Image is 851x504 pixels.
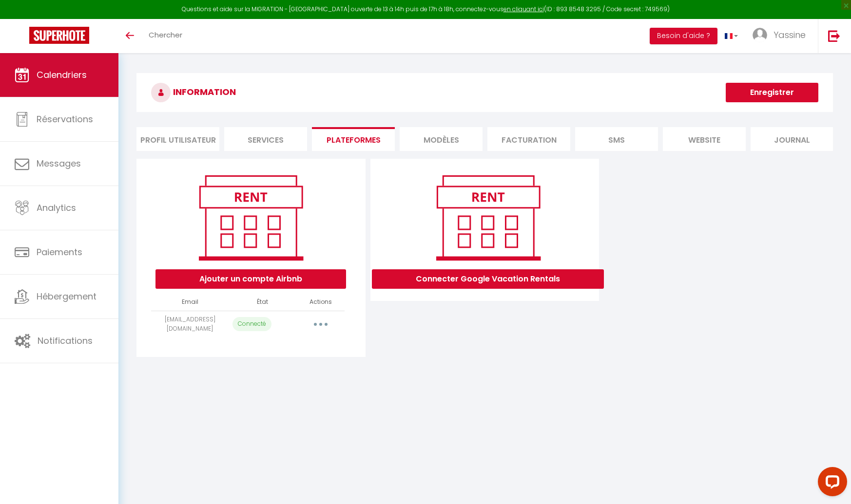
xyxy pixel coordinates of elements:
[650,28,717,44] button: Besoin d'aide ?
[753,28,767,42] img: ...
[189,171,313,264] img: rent.png
[296,294,345,311] th: Actions
[487,127,570,151] li: Facturation
[229,294,296,311] th: État
[774,29,806,41] span: Yassine
[372,269,604,289] button: Connecter Google Vacation Rentals
[37,157,81,169] span: Messages
[149,30,182,40] span: Chercher
[232,317,271,331] p: Connecté
[726,83,818,102] button: Enregistrer
[155,269,346,289] button: Ajouter un compte Airbnb
[828,30,840,42] img: logout
[426,171,550,264] img: rent.png
[136,73,833,112] h3: INFORMATION
[575,127,658,151] li: SMS
[136,127,219,151] li: Profil Utilisateur
[400,127,483,151] li: MODÈLES
[37,202,76,214] span: Analytics
[38,335,93,347] span: Notifications
[37,113,93,125] span: Réservations
[29,27,89,44] img: Super Booking
[37,290,97,302] span: Hébergement
[745,19,818,53] a: ... Yassine
[663,127,746,151] li: website
[224,127,307,151] li: Services
[141,19,190,53] a: Chercher
[503,5,544,13] a: en cliquant ici
[751,127,833,151] li: Journal
[37,246,82,258] span: Paiements
[151,294,229,311] th: Email
[151,311,229,337] td: [EMAIL_ADDRESS][DOMAIN_NAME]
[810,463,851,504] iframe: LiveChat chat widget
[312,127,395,151] li: Plateformes
[37,69,87,81] span: Calendriers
